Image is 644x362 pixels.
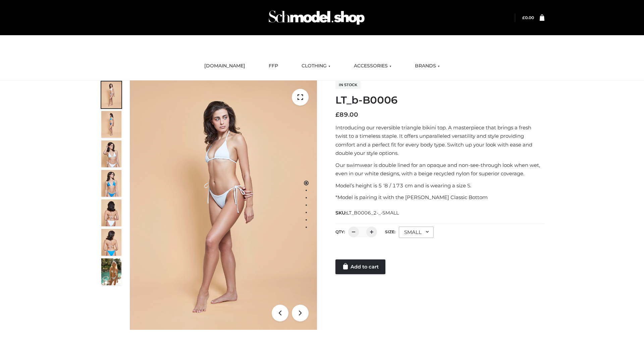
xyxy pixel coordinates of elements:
[101,140,121,167] img: ArielClassicBikiniTop_CloudNine_AzureSky_OW114ECO_3-scaled.jpg
[349,59,396,73] a: ACCESSORIES
[335,161,544,178] p: Our swimwear is double lined for an opaque and non-see-through look when wet, even in our white d...
[410,59,445,73] a: BRANDS
[101,170,121,197] img: ArielClassicBikiniTop_CloudNine_AzureSky_OW114ECO_4-scaled.jpg
[385,229,395,234] label: Size:
[199,59,250,73] a: [DOMAIN_NAME]
[522,15,534,20] bdi: 0.00
[335,123,544,158] p: Introducing our reversible triangle bikini top. A masterpiece that brings a fresh twist to a time...
[335,229,345,234] label: QTY:
[335,111,339,118] span: £
[335,94,544,106] h1: LT_b-B0006
[101,81,121,108] img: ArielClassicBikiniTop_CloudNine_AzureSky_OW114ECO_1-scaled.jpg
[266,4,367,31] img: Schmodel Admin 964
[522,15,525,20] span: £
[297,59,335,73] a: CLOTHING
[335,193,544,202] p: *Model is pairing it with the [PERSON_NAME] Classic Bottom
[335,111,358,118] bdi: 89.00
[346,210,399,216] span: LT_B0006_2-_-SMALL
[101,111,121,138] img: ArielClassicBikiniTop_CloudNine_AzureSky_OW114ECO_2-scaled.jpg
[335,181,544,190] p: Model’s height is 5 ‘8 / 173 cm and is wearing a size S.
[522,15,534,20] a: £0.00
[130,80,317,330] img: ArielClassicBikiniTop_CloudNine_AzureSky_OW114ECO_1
[335,259,385,274] a: Add to cart
[335,209,399,217] span: SKU:
[264,59,283,73] a: FFP
[399,227,434,238] div: SMALL
[101,199,121,226] img: ArielClassicBikiniTop_CloudNine_AzureSky_OW114ECO_7-scaled.jpg
[335,81,361,89] span: In stock
[101,229,121,256] img: ArielClassicBikiniTop_CloudNine_AzureSky_OW114ECO_8-scaled.jpg
[101,258,121,285] img: Arieltop_CloudNine_AzureSky2.jpg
